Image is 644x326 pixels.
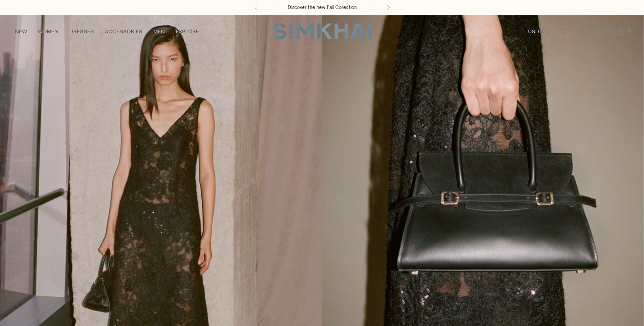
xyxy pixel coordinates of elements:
[176,22,199,41] a: EXPLORE
[273,22,372,40] a: SIMKHAI
[288,4,357,11] a: Discover the new Fall Collection
[555,22,573,40] a: Open search modal
[15,22,27,41] a: NEW
[625,27,633,35] span: 0
[38,22,58,41] a: WOMEN
[153,22,165,41] a: MEN
[593,22,611,40] a: Wishlist
[69,22,94,41] a: DRESSES
[105,22,142,41] a: ACCESSORIES
[528,22,552,41] button: USD $
[574,22,592,40] a: Go to the account page
[612,22,630,40] a: Open cart modal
